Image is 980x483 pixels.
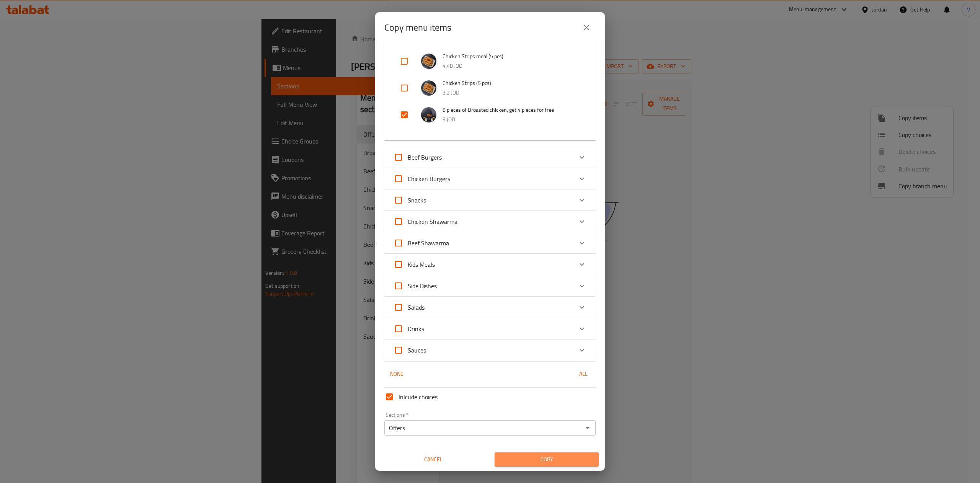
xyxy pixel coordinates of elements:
label: Acknowledge [389,170,450,188]
span: Kids Meals [408,259,435,270]
img: Chicken Strips meal (5 pcs) [421,54,436,69]
div: Expand [384,211,596,232]
p: 9 JOD [443,115,580,124]
img: Chicken Strips (5 pcs) [421,80,436,96]
span: Chicken Shawarma [408,216,457,227]
span: Chicken Strips meal (5 pcs) [443,52,580,61]
span: Snacks [408,194,426,206]
div: Expand [384,339,596,361]
div: Expand [384,297,596,318]
div: Expand [384,189,596,211]
span: Beef Burgers [408,152,442,163]
div: Expand [384,275,596,297]
label: Acknowledge [389,320,424,338]
button: Copy [495,452,599,467]
p: 3.2 JOD [443,88,580,98]
label: Acknowledge [389,148,442,166]
input: Select section [387,423,581,433]
h2: Copy menu items [384,21,451,34]
label: Acknowledge [389,255,435,274]
span: All [574,369,593,379]
label: Acknowledge [389,277,437,295]
span: None [387,369,406,379]
span: Drinks [408,323,424,335]
label: Acknowledge [389,298,425,317]
span: Sauces [408,344,426,356]
label: Acknowledge [389,212,457,231]
label: Acknowledge [389,234,449,252]
button: Cancel [381,452,485,467]
label: Acknowledge [389,191,426,209]
label: Acknowledge [389,341,426,359]
div: Expand [384,147,596,168]
p: 4.48 JOD [443,61,580,71]
img: 8 pieces of Broasted chicken, get 4 pieces for free [421,107,436,122]
button: close [577,18,596,37]
div: Expand [384,254,596,275]
span: Chicken Burgers [408,173,450,184]
button: All [571,367,596,381]
span: Beef Shawarma [408,237,449,249]
div: Expand [384,318,596,339]
button: Open [582,423,593,433]
div: Expand [384,168,596,189]
span: Side Dishes [408,280,437,292]
span: 8 pieces of Broasted chicken, get 4 pieces for free [443,105,580,115]
div: Expand [384,232,596,254]
span: Salads [408,302,425,313]
span: Copy [501,455,593,464]
button: None [384,367,409,381]
span: Chicken Strips (5 pcs) [443,78,580,88]
span: Cancel [384,455,482,464]
span: Inlcude choices [399,392,438,401]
